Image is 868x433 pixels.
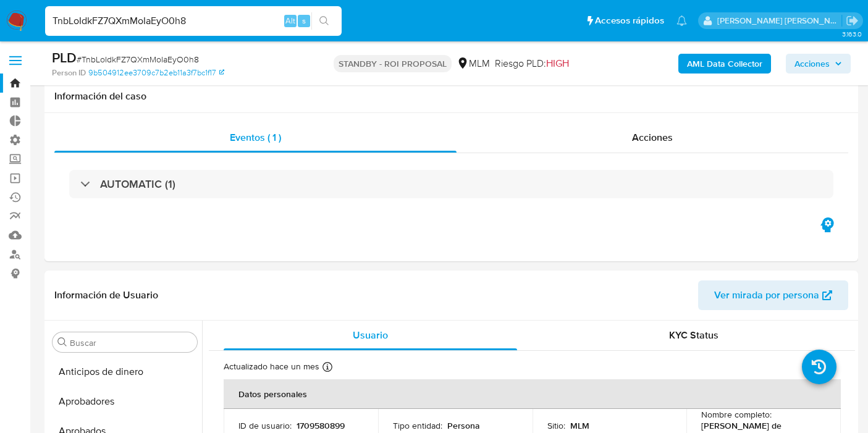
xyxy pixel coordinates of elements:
[52,48,77,67] b: PLD
[302,15,306,27] span: s
[846,14,859,27] a: Salir
[714,280,819,310] span: Ver mirada por persona
[495,57,569,70] span: Riesgo PLD:
[786,54,851,74] button: Acciones
[717,15,842,27] p: carlos.obholz@mercadolibre.com
[570,420,589,431] p: MLM
[595,14,664,27] span: Accesos rápidos
[238,420,292,431] p: ID de usuario :
[676,15,687,26] a: Notificaciones
[70,337,192,348] input: Buscar
[52,67,86,78] b: Person ID
[632,130,673,145] span: Acciones
[48,357,202,387] button: Anticipos de dinero
[547,420,565,431] p: Sitio :
[48,387,202,416] button: Aprobadores
[285,15,295,27] span: Alt
[69,170,833,198] div: AUTOMATIC (1)
[669,328,718,342] span: KYC Status
[54,289,158,301] h1: Información de Usuario
[353,328,388,342] span: Usuario
[297,420,345,431] p: 1709580899
[88,67,224,78] a: 9b504912ee3709c7b2eb11a3f7bc1f17
[45,13,342,29] input: Buscar usuario o caso...
[100,177,175,191] h3: AUTOMATIC (1)
[230,130,281,145] span: Eventos ( 1 )
[334,55,452,72] p: STANDBY - ROI PROPOSAL
[794,54,830,74] span: Acciones
[457,57,490,70] div: MLM
[701,409,772,420] p: Nombre completo :
[54,90,848,103] h1: Información del caso
[224,379,841,409] th: Datos personales
[57,337,67,347] button: Buscar
[393,420,442,431] p: Tipo entidad :
[546,56,569,70] span: HIGH
[77,53,199,65] span: # TnbLoIdkFZ7QXmMoIaEyO0h8
[447,420,480,431] p: Persona
[311,12,337,30] button: search-icon
[224,361,319,372] p: Actualizado hace un mes
[678,54,771,74] button: AML Data Collector
[687,54,762,74] b: AML Data Collector
[698,280,848,310] button: Ver mirada por persona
